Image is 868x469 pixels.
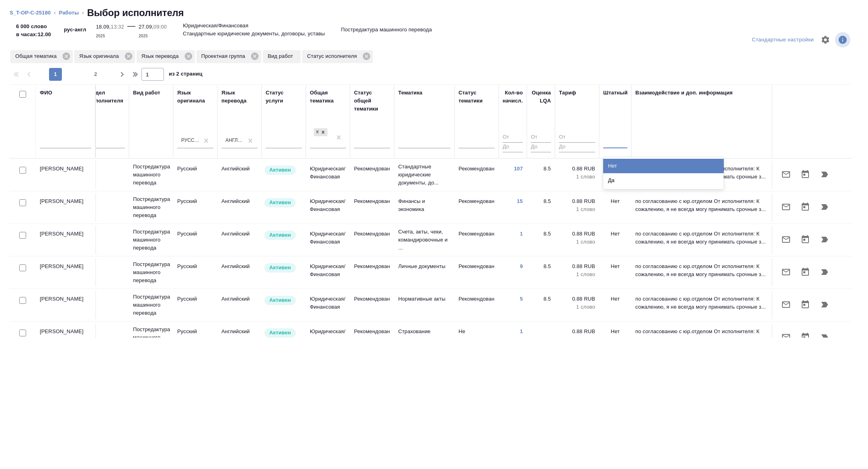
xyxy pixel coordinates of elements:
td: Юридическая/Финансовая [306,258,350,287]
button: Открыть календарь загрузки [796,328,815,347]
button: Продолжить [815,230,834,249]
input: Выбери исполнителей, чтобы отправить приглашение на работу [19,330,26,336]
p: Счета, акты, чеки, командировочные и ... [398,228,450,252]
div: Взаимодействие и доп. информация [635,89,733,97]
span: Посмотреть информацию [835,32,852,47]
input: От [503,133,523,143]
div: Язык перевода [137,50,195,63]
td: Русский [173,291,217,319]
h2: Выбор исполнителя [87,6,184,19]
p: Постредактура машинного перевода [133,260,169,285]
td: Английский [217,226,262,254]
div: Статус услуги [266,89,302,105]
p: 1 слово [559,238,595,246]
div: Проектная группа [197,50,261,63]
input: От [531,133,551,143]
p: Язык оригинала [79,52,122,60]
td: Английский [217,161,262,189]
p: 0.88 RUB [559,262,595,270]
td: 8.5 [527,226,555,254]
button: Продолжить [815,165,834,184]
div: split button [750,34,816,46]
td: [PERSON_NAME] [36,258,96,287]
p: 1 слово [559,205,595,213]
div: — [127,19,135,40]
li: ‹ [82,9,84,17]
div: Юридическая/Финансовая [314,128,319,137]
div: Вид работ [133,89,160,97]
p: Постредактура машинного перевода [133,228,169,252]
nav: breadcrumb [10,6,858,19]
p: 09:00 [154,24,167,30]
td: Английский [217,324,262,352]
div: Отдел исполнителя [89,89,125,105]
td: Нет [599,258,631,287]
div: Статус тематики [459,89,495,105]
td: Русский [173,193,217,221]
p: Язык перевода [141,52,182,60]
p: Постредактура машинного перевода [133,326,169,350]
p: по согласованию с юр.отделом От исполнителя: К сожалению, я не всегда могу принимать срочные з... [635,230,768,246]
td: Не тестировался [454,324,499,352]
td: Рекомендован [350,193,394,221]
div: Тариф [559,89,576,97]
p: Активен [269,166,291,174]
div: Общая тематика [310,89,346,105]
td: 8.5 [527,258,555,287]
p: Активен [269,296,291,304]
p: 13:32 [111,24,124,30]
td: Рекомендован [350,291,394,319]
p: по согласованию с юр.отделом От исполнителя: К сожалению, я не всегда могу принимать срочные з... [635,295,768,311]
a: Работы [59,10,79,16]
p: Личные документы [398,262,450,270]
p: по согласованию с юр.отделом От исполнителя: К сожалению, я не всегда могу принимать срочные з... [635,197,768,213]
p: Финансы и экономика [398,197,450,213]
a: 107 [514,166,523,172]
button: Открыть календарь загрузки [796,165,815,184]
p: 6 000 слово [16,23,51,31]
p: Постредактура машинного перевода [133,163,169,187]
p: Постредактура машинного перевода [133,195,169,219]
a: 5 [520,296,523,302]
div: Русский [181,137,200,144]
td: 8.5 [527,291,555,319]
p: Статус исполнителя [307,52,360,60]
button: Отправить предложение о работе [776,230,796,249]
p: Активен [269,264,291,272]
button: 2 [89,68,102,81]
div: Статус общей тематики [354,89,390,113]
a: 9 [520,263,523,269]
p: 1 слово [559,173,595,181]
td: 8.5 [527,193,555,221]
div: Штатный [603,89,628,97]
p: Юридическая/Финансовая [183,22,248,30]
span: 2 [89,70,102,78]
div: Английский [225,137,244,144]
p: 0.88 RUB [559,295,595,303]
input: До [503,142,523,152]
p: 0.88 RUB [559,165,595,173]
p: 1 слово [559,303,595,311]
td: Нет [599,161,631,189]
button: Отправить предложение о работе [776,165,796,184]
button: Открыть календарь загрузки [796,230,815,249]
a: 1 [520,328,523,334]
button: Продолжить [815,262,834,282]
td: Английский [217,258,262,287]
button: Отправить предложение о работе [776,197,796,217]
td: Юридическая/Финансовая [306,291,350,319]
div: Нет [603,159,724,173]
p: Проектная группа [201,52,248,60]
div: ФИО [40,89,52,97]
td: Русский [173,324,217,352]
div: Оценка LQA [531,89,551,105]
td: [PERSON_NAME] [36,193,96,221]
p: Нормативные акты [398,295,450,303]
td: Нет [599,291,631,319]
div: Язык перевода [221,89,258,105]
td: Нет [599,324,631,352]
p: Стандартные юридические документы, до... [398,163,450,187]
button: Открыть календарь загрузки [796,197,815,217]
div: Язык оригинала [177,89,213,105]
div: Статус исполнителя [302,50,373,63]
